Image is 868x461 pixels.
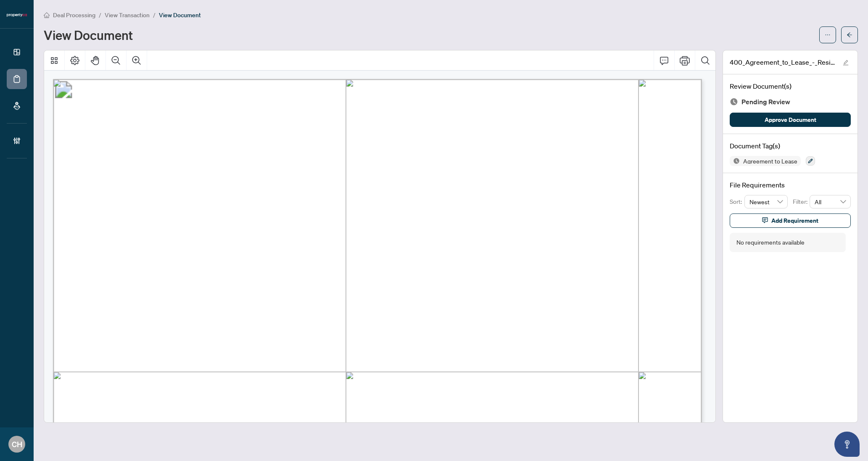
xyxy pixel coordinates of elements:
h4: Review Document(s) [730,81,851,91]
span: All [815,195,846,208]
span: Deal Processing [53,11,95,19]
span: 400_Agreement_to_Lease_-_Residential_-_PropTx-OREA__2_ 1.pdf [730,57,835,67]
div: No requirements available [736,238,805,247]
img: Document Status [730,97,738,106]
span: ellipsis [825,32,831,38]
button: Add Requirement [730,213,851,228]
li: / [153,10,156,20]
img: logo [7,13,27,18]
li: / [99,10,101,20]
img: Status Icon [730,156,740,166]
span: arrow-left [847,32,852,38]
span: Pending Review [741,96,790,108]
span: View Document [159,11,201,19]
p: Filter: [793,197,810,206]
span: edit [843,60,849,66]
h4: Document Tag(s) [730,141,851,151]
span: CH [12,438,22,450]
p: Sort: [730,197,744,206]
span: Add Requirement [771,214,818,227]
span: View Transaction [105,11,150,19]
h1: View Document [44,28,133,42]
span: home [44,12,50,18]
span: Agreement to Lease [740,158,801,164]
button: Open asap [834,432,860,457]
span: Approve Document [765,113,816,126]
h4: File Requirements [730,180,851,190]
span: Newest [749,195,783,208]
button: Approve Document [730,113,851,127]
